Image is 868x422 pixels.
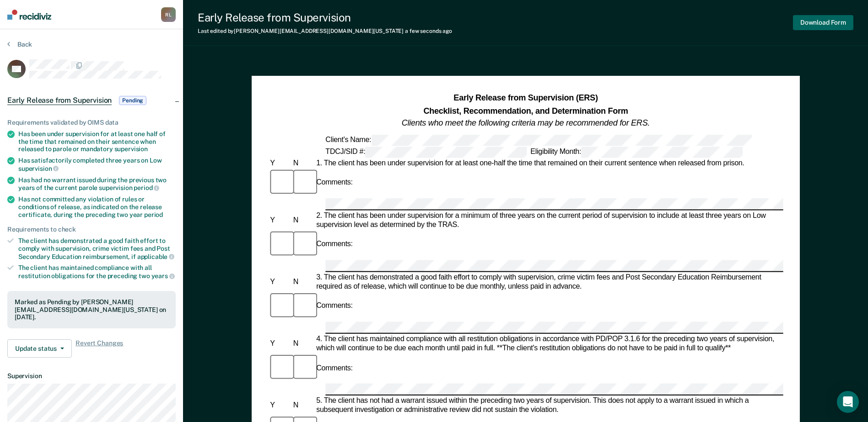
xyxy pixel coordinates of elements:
[314,302,355,311] div: Comments:
[161,7,176,22] button: RL
[291,216,314,225] div: N
[134,184,159,191] span: period
[314,178,355,187] div: Comments:
[18,195,176,218] div: Has not committed any violation of rules or conditions of release, as indicated on the release ce...
[137,253,174,260] span: applicable
[18,237,176,260] div: The client has demonstrated a good faith effort to comply with supervision, crime victim fees and...
[268,158,291,168] div: Y
[837,391,859,413] div: Open Intercom Messenger
[18,264,176,280] div: The client has maintained compliance with all restitution obligations for the preceding two
[291,278,314,287] div: N
[268,401,291,411] div: Y
[198,28,452,34] div: Last edited by [PERSON_NAME][EMAIL_ADDRESS][DOMAIN_NAME][US_STATE]
[7,40,32,48] button: Back
[18,130,176,153] div: Has been under supervision for at least one half of the time that remained on their sentence when...
[314,273,783,291] div: 3. The client has demonstrated a good faith effort to comply with supervision, crime victim fees ...
[291,339,314,348] div: N
[423,106,628,115] strong: Checklist, Recommendation, and Determination Form
[405,28,452,34] span: a few seconds ago
[7,339,72,358] button: Update status
[144,211,163,218] span: period
[323,134,753,145] div: Client's Name:
[198,11,452,24] div: Early Release from Supervision
[15,298,168,321] div: Marked as Pending by [PERSON_NAME][EMAIL_ADDRESS][DOMAIN_NAME][US_STATE] on [DATE].
[268,278,291,287] div: Y
[314,397,783,415] div: 5. The client has not had a warrant issued within the preceding two years of supervision. This do...
[7,10,51,20] img: Recidiviz
[453,94,598,103] strong: Early Release from Supervision (ERS)
[528,146,744,157] div: Eligibility Month:
[119,96,146,105] span: Pending
[151,272,175,280] span: years
[75,339,123,358] span: Revert Changes
[18,165,59,172] span: supervision
[291,401,314,411] div: N
[7,96,112,105] span: Early Release from Supervision
[402,118,650,127] em: Clients who meet the following criteria may be recommended for ERS.
[314,211,783,229] div: 2. The client has been under supervision for a minimum of three years on the current period of su...
[161,7,176,22] div: R L
[314,335,783,353] div: 4. The client has maintained compliance with all restitution obligations in accordance with PD/PO...
[314,364,355,373] div: Comments:
[114,145,148,153] span: supervision
[291,158,314,168] div: N
[7,119,176,127] div: Requirements validated by OIMS data
[314,240,355,249] div: Comments:
[323,146,528,157] div: TDCJ/SID #:
[268,339,291,348] div: Y
[18,157,176,172] div: Has satisfactorily completed three years on Low
[268,216,291,225] div: Y
[793,15,853,30] button: Download Form
[7,372,176,380] dt: Supervision
[314,158,783,168] div: 1. The client has been under supervision for at least one-half the time that remained on their cu...
[18,176,176,192] div: Has had no warrant issued during the previous two years of the current parole supervision
[7,226,176,233] div: Requirements to check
